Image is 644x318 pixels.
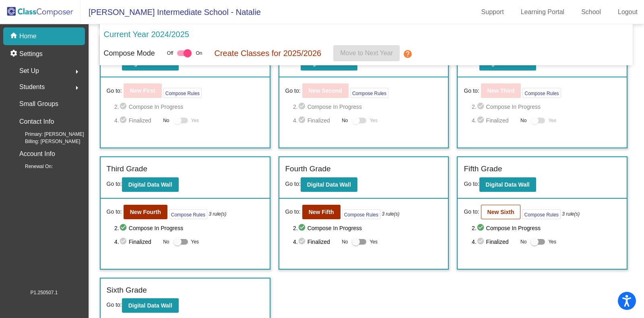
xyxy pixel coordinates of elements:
mat-icon: check_circle [477,223,486,233]
label: Fourth Grade [285,163,331,175]
button: Digital Data Wall [301,177,357,192]
b: New Sixth [487,209,514,215]
span: Yes [548,116,556,125]
mat-icon: check_circle [298,223,308,233]
span: 4. Finalized [114,237,159,247]
button: Digital Data Wall [122,177,179,192]
span: Go to: [107,208,122,216]
span: Yes [369,116,378,125]
button: New Fourth [124,205,167,219]
label: Third Grade [107,163,147,175]
span: Primary: [PERSON_NAME] [12,131,84,138]
mat-icon: check_circle [477,102,486,112]
span: 4. Finalized [293,116,338,125]
span: Yes [548,237,556,247]
b: Digital Data Wall [128,302,172,309]
b: New Fifth [309,209,334,215]
button: Move to Next Year [333,45,400,61]
span: On [196,50,202,57]
label: Sixth Grade [107,285,147,296]
button: New First [124,83,162,98]
mat-icon: check_circle [119,102,129,112]
span: 2. Compose In Progress [472,223,621,233]
span: Billing: [PERSON_NAME] [12,138,80,145]
a: School [575,6,607,19]
mat-icon: home [10,31,19,41]
span: Off [167,50,173,57]
button: New Third [481,83,521,98]
span: Go to: [107,87,122,95]
mat-icon: check_circle [119,237,129,247]
span: Students [19,81,45,93]
span: Renewal On: [12,163,53,170]
span: 2. Compose In Progress [472,102,621,112]
mat-icon: check_circle [119,116,129,125]
b: New Third [487,87,515,94]
p: Small Groups [19,98,58,110]
span: No [520,117,526,124]
button: Compose Rules [169,209,207,219]
span: Yes [191,116,199,125]
b: New Fourth [130,209,161,215]
span: Go to: [107,181,122,187]
span: No [342,117,348,124]
mat-icon: arrow_right [72,83,82,93]
span: 4. Finalized [472,237,516,247]
i: 3 rule(s) [562,210,580,218]
mat-icon: settings [10,49,19,59]
button: Digital Data Wall [122,298,179,313]
i: 3 rule(s) [382,210,399,218]
p: Home [19,31,37,41]
button: Compose Rules [163,88,202,98]
span: 2. Compose In Progress [114,223,263,233]
p: Account Info [19,148,55,160]
span: 4. Finalized [293,237,338,247]
span: Go to: [285,181,301,187]
button: New Second [302,83,349,98]
p: Compose Mode [104,48,155,59]
span: Go to: [285,208,301,216]
span: Go to: [464,181,479,187]
span: 4. Finalized [114,116,159,125]
span: No [163,238,169,245]
button: Compose Rules [342,209,380,219]
mat-icon: check_circle [477,116,486,125]
a: Logout [611,6,644,19]
button: Compose Rules [350,88,388,98]
span: No [342,238,348,245]
p: Contact Info [19,116,54,127]
mat-icon: arrow_right [72,67,82,77]
a: Learning Portal [514,6,571,19]
span: Go to: [464,208,479,216]
b: New Second [309,87,342,94]
p: Current Year 2024/2025 [104,28,189,40]
span: Go to: [464,87,479,95]
p: Settings [19,49,43,59]
button: Compose Rules [522,209,560,219]
button: New Fifth [302,205,341,219]
mat-icon: check_circle [119,223,129,233]
p: Create Classes for 2025/2026 [214,47,321,59]
a: Support [475,6,510,19]
span: [PERSON_NAME] Intermediate School - Natalie [80,6,261,19]
mat-icon: check_circle [298,102,308,112]
button: Digital Data Wall [479,177,536,192]
span: 2. Compose In Progress [293,102,442,112]
span: 2. Compose In Progress [114,102,263,112]
b: Digital Data Wall [307,181,351,188]
i: 3 rule(s) [208,210,226,218]
span: Go to: [107,301,122,308]
b: New First [130,87,155,94]
span: Go to: [285,87,301,95]
span: 4. Finalized [472,116,516,125]
mat-icon: check_circle [477,237,486,247]
b: Digital Data Wall [486,181,530,188]
mat-icon: check_circle [298,116,308,125]
span: No [520,238,526,245]
b: Digital Data Wall [128,181,172,188]
span: Set Up [19,65,39,77]
button: New Sixth [481,205,521,219]
label: Fifth Grade [464,163,502,175]
span: 2. Compose In Progress [293,223,442,233]
span: Yes [369,237,378,247]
